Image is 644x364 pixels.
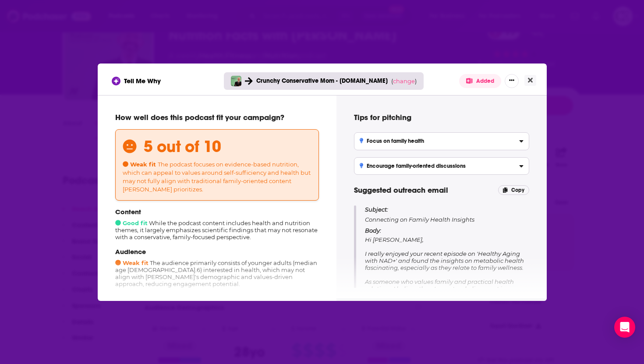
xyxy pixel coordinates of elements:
span: The podcast focuses on evidence-based nutrition, which can appeal to values around self-sufficien... [123,161,311,193]
img: tell me why sparkle [113,78,119,84]
button: Show More Button [505,74,519,88]
p: How well does this podcast fit your campaign? [115,113,319,122]
img: Nutrition Facts with Dr. Greger [231,76,241,86]
span: Weak fit [115,259,149,266]
h4: Tips for pitching [354,113,529,122]
p: Content [115,208,319,216]
h3: Encourage family-oriented discussions [360,163,466,169]
h3: 5 out of 10 [144,137,221,156]
div: Open Intercom Messenger [614,317,635,338]
span: Weak fit [123,161,156,168]
span: Suggested outreach email [354,185,448,195]
p: Connecting on Family Health Insights [365,205,529,223]
span: Good fit [115,219,148,226]
span: Body: [365,227,381,234]
button: Added [459,74,501,88]
span: Copy [511,187,524,193]
button: Close [524,75,536,86]
span: Tell Me Why [124,77,161,85]
p: Audience [115,247,319,256]
h3: Focus on family health [360,138,425,144]
div: While the podcast content includes health and nutrition themes, it largely emphasizes scientific ... [115,208,319,240]
span: ( ) [391,78,417,85]
span: change [393,78,415,85]
div: The audience primarily consists of younger adults (median age [DEMOGRAPHIC_DATA].6) interested in... [115,247,319,287]
span: Crunchy Conservative Mom - [DOMAIN_NAME] [256,77,388,85]
span: Subject: [365,205,388,213]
